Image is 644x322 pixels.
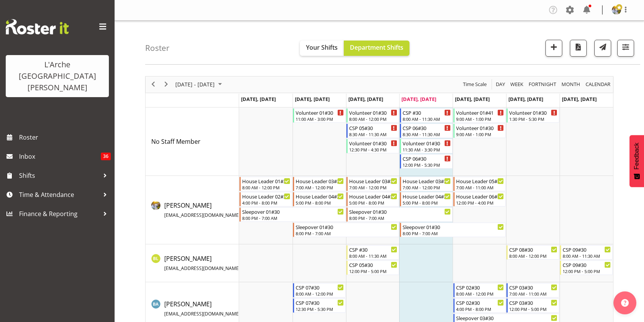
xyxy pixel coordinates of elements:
[585,80,611,89] span: calendar
[403,131,451,137] div: 8:30 AM - 11:30 AM
[296,177,344,185] div: House Leader 03#30
[293,192,346,207] div: Aizza Garduque"s event - House Leader 04#30 Begin From Tuesday, August 12, 2025 at 5:00:00 PM GMT...
[349,139,397,147] div: Volunteer 01#30
[456,291,504,297] div: 8:00 AM - 12:00 PM
[456,200,504,206] div: 12:00 PM - 4:00 PM
[633,143,640,169] span: Feedback
[6,19,69,34] img: Rosterit website logo
[349,116,397,122] div: 8:00 AM - 12:00 PM
[19,132,111,143] span: Roster
[509,299,557,306] div: CSP 03#30
[612,5,621,15] img: aizza-garduque4b89473dfc6c768e6a566f2329987521.png
[455,96,490,102] span: [DATE], [DATE]
[456,177,504,185] div: House Leader 05#30
[19,151,101,162] span: Inbox
[629,135,644,187] button: Feedback - Show survey
[349,192,397,200] div: House Leader 04#30
[403,124,451,132] div: CSP 06#30
[456,116,504,122] div: 9:00 AM - 1:00 PM
[349,146,397,153] div: 12:30 PM - 4:30 PM
[495,80,506,89] span: Day
[147,76,160,93] div: previous period
[146,176,239,244] td: Aizza Garduque resource
[561,80,581,89] span: Month
[296,223,397,231] div: Sleepover 01#30
[563,268,611,274] div: 12:00 PM - 5:00 PM
[545,40,562,57] button: Add a new shift
[617,40,634,57] button: Filter Shifts
[563,246,611,253] div: CSP 09#30
[456,131,504,137] div: 9:00 AM - 1:00 PM
[161,80,172,89] button: Next
[400,124,453,138] div: No Staff Member"s event - CSP 06#30 Begin From Thursday, August 14, 2025 at 8:30:00 AM GMT+12:00 ...
[19,170,99,181] span: Shifts
[174,80,225,89] button: August 2025
[242,184,290,190] div: 8:00 AM - 12:00 PM
[456,192,504,200] div: House Leader 06#30
[621,299,629,307] img: help-xxl-2.png
[560,260,613,275] div: Benny Liew"s event - CSP 09#30 Begin From Sunday, August 17, 2025 at 12:00:00 PM GMT+12:00 Ends A...
[560,245,613,260] div: Benny Liew"s event - CSP 09#30 Begin From Sunday, August 17, 2025 at 8:00:00 AM GMT+12:00 Ends At...
[349,200,397,206] div: 5:00 PM - 8:00 PM
[296,299,344,306] div: CSP 07#30
[146,107,239,176] td: No Staff Member resource
[349,268,397,274] div: 12:00 PM - 5:00 PM
[173,76,227,93] div: August 11 - 17, 2025
[296,200,344,206] div: 5:00 PM - 8:00 PM
[510,80,524,89] span: Week
[346,260,399,275] div: Benny Liew"s event - CSP 05#30 Begin From Wednesday, August 13, 2025 at 12:00:00 PM GMT+12:00 End...
[506,108,559,123] div: No Staff Member"s event - Volunteer 01#30 Begin From Saturday, August 16, 2025 at 1:30:00 PM GMT+...
[509,306,557,312] div: 12:00 PM - 5:00 PM
[349,246,397,253] div: CSP #30
[296,291,344,297] div: 8:00 AM - 12:00 PM
[456,124,504,132] div: Volunteer 01#30
[242,215,344,221] div: 8:00 PM - 7:00 AM
[462,80,488,89] button: Time Scale
[293,298,346,313] div: Bibi Ali"s event - CSP 07#30 Begin From Tuesday, August 12, 2025 at 12:30:00 PM GMT+12:00 Ends At...
[306,43,338,52] span: Your Shifts
[151,137,201,146] a: No Staff Member
[164,212,240,218] span: [EMAIL_ADDRESS][DOMAIN_NAME]
[563,253,611,259] div: 8:00 AM - 11:30 AM
[346,245,399,260] div: Benny Liew"s event - CSP #30 Begin From Wednesday, August 13, 2025 at 8:00:00 AM GMT+12:00 Ends A...
[164,254,271,272] span: [PERSON_NAME]
[506,283,559,298] div: Bibi Ali"s event - CSP 03#30 Begin From Saturday, August 16, 2025 at 7:00:00 AM GMT+12:00 Ends At...
[400,108,453,123] div: No Staff Member"s event - CSP #30 Begin From Thursday, August 14, 2025 at 8:00:00 AM GMT+12:00 En...
[403,109,451,116] div: CSP #30
[295,96,330,102] span: [DATE], [DATE]
[570,40,587,57] button: Download a PDF of the roster according to the set date range.
[296,109,344,116] div: Volunteer 01#30
[453,298,506,313] div: Bibi Ali"s event - CSP 02#30 Begin From Friday, August 15, 2025 at 4:00:00 PM GMT+12:00 Ends At F...
[175,80,215,89] span: [DATE] - [DATE]
[145,44,170,52] h4: Roster
[456,283,504,291] div: CSP 02#30
[506,245,559,260] div: Benny Liew"s event - CSP 08#30 Begin From Saturday, August 16, 2025 at 8:00:00 AM GMT+12:00 Ends ...
[509,109,557,116] div: Volunteer 01#30
[160,76,173,93] div: next period
[400,192,453,207] div: Aizza Garduque"s event - House Leader 04#30 Begin From Thursday, August 14, 2025 at 5:00:00 PM GM...
[509,80,525,89] button: Timeline Week
[456,184,504,190] div: 7:00 AM - 11:00 AM
[400,154,453,169] div: No Staff Member"s event - CSP 06#30 Begin From Thursday, August 14, 2025 at 12:00:00 PM GMT+12:00...
[403,223,504,231] div: Sleepover 01#30
[349,261,397,268] div: CSP 05#30
[148,80,159,89] button: Previous
[349,215,451,221] div: 8:00 PM - 7:00 AM
[239,177,292,191] div: Aizza Garduque"s event - House Leader 01#30 Begin From Monday, August 11, 2025 at 8:00:00 AM GMT+...
[346,108,399,123] div: No Staff Member"s event - Volunteer 01#30 Begin From Wednesday, August 13, 2025 at 8:00:00 AM GMT...
[403,177,451,185] div: House Leader 03#30
[164,201,271,219] span: [PERSON_NAME]
[151,137,201,146] span: No Staff Member
[242,177,290,185] div: House Leader 01#30
[346,177,399,191] div: Aizza Garduque"s event - House Leader 03#30 Begin From Wednesday, August 13, 2025 at 7:00:00 AM G...
[296,192,344,200] div: House Leader 04#30
[403,184,451,190] div: 7:00 AM - 12:00 PM
[403,116,451,122] div: 8:00 AM - 11:30 AM
[164,265,240,272] span: [EMAIL_ADDRESS][DOMAIN_NAME]
[146,244,239,282] td: Benny Liew resource
[584,80,612,89] button: Month
[242,192,290,200] div: House Leader 02#30
[527,80,558,89] button: Fortnight
[403,139,451,147] div: Volunteer 01#30
[296,306,344,312] div: 12:30 PM - 5:30 PM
